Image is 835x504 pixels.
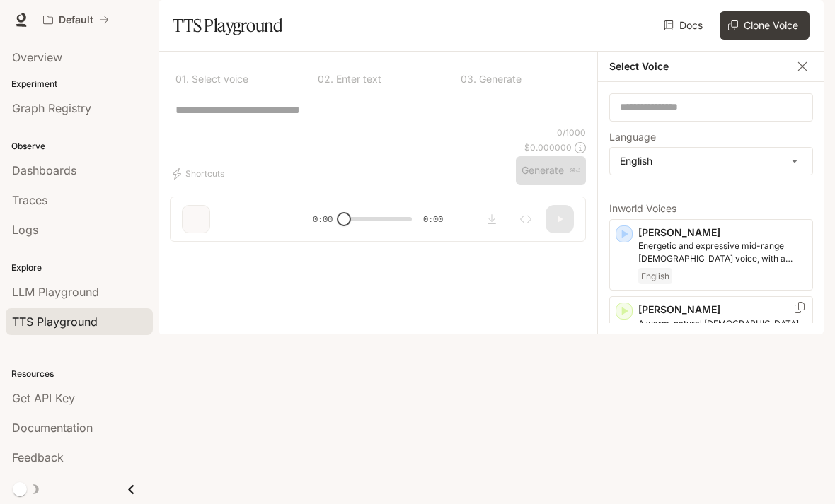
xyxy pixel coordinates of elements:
[59,14,93,26] p: Default
[170,163,230,185] button: Shortcuts
[37,6,115,34] button: All workspaces
[793,302,807,313] button: Copy Voice ID
[638,240,807,265] p: Energetic and expressive mid-range male voice, with a mildly nasal quality
[638,303,807,317] p: [PERSON_NAME]
[610,148,812,175] div: English
[333,74,381,84] p: Enter text
[175,74,189,84] p: 0 1 .
[638,317,807,343] p: A warm, natural female voice
[461,74,476,84] p: 0 3 .
[638,225,807,240] p: [PERSON_NAME]
[638,268,672,285] span: English
[173,11,282,40] h1: TTS Playground
[609,132,656,142] p: Language
[189,74,248,84] p: Select voice
[609,204,813,213] p: Inworld Voices
[720,11,810,40] button: Clone Voice
[524,141,572,153] p: $ 0.000000
[318,74,333,84] p: 0 2 .
[661,11,708,40] a: Docs
[557,127,586,139] p: 0 / 1000
[476,74,522,84] p: Generate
